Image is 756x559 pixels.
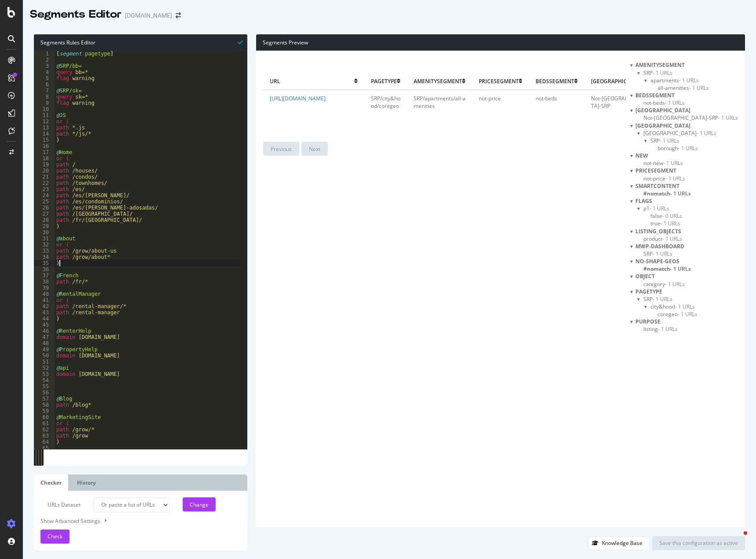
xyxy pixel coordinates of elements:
[643,265,691,272] span: Click to filter no-shape-geos on #nomatch
[34,340,55,346] div: 48
[657,144,698,152] span: Click to filter NYC on NYC/SRP/borough
[670,265,691,272] span: - 1 URLs
[34,285,55,291] div: 39
[635,318,661,325] span: purpose
[301,142,328,156] button: Next
[653,250,672,257] span: - 1 URLs
[34,316,55,322] div: 44
[34,162,55,168] div: 19
[34,414,55,420] div: 60
[70,474,103,491] a: History
[650,205,669,212] span: - 1 URLs
[34,63,55,69] div: 3
[34,390,55,396] div: 56
[414,77,462,85] span: AmenitySegment
[190,501,209,508] div: Change
[34,303,55,309] div: 42
[34,427,55,433] div: 62
[125,11,172,20] div: [DOMAIN_NAME]
[34,371,55,377] div: 53
[34,168,55,174] div: 20
[653,295,672,303] span: - 1 URLs
[602,539,642,547] div: Knowledge Base
[34,242,55,248] div: 32
[238,38,243,46] span: Syntax is valid
[635,61,685,69] span: AmenitySegment
[34,149,55,155] div: 17
[309,145,320,153] div: Next
[665,175,685,182] span: - 1 URLs
[34,180,55,186] div: 22
[591,77,645,85] span: [GEOGRAPHIC_DATA]
[34,155,55,162] div: 18
[34,365,55,371] div: 52
[34,192,55,199] div: 24
[48,533,62,540] span: Check
[34,377,55,383] div: 54
[635,288,662,295] span: pagetype
[34,125,55,131] div: 13
[659,539,738,547] div: Save this configuration as active
[34,81,55,88] div: 6
[34,322,55,328] div: 45
[479,95,501,102] span: not-price
[371,77,397,85] span: pagetype
[414,95,466,110] span: SRP/apartments/all-amenities
[643,129,716,137] span: Click to filter NYC on NYC and its children
[34,353,55,359] div: 50
[675,303,695,310] span: - 1 URLs
[635,152,648,159] span: New
[663,159,683,167] span: - 1 URLs
[643,99,685,107] span: Click to filter BedsSegment on not-beds
[635,257,679,265] span: no-shape-geos
[588,536,650,550] button: Knowledge Base
[256,34,745,51] div: Segments Preview
[34,211,55,217] div: 27
[34,328,55,334] div: 46
[34,497,87,512] label: URLs Dataset
[34,517,234,525] div: Show Advanced Settings
[643,295,672,303] span: Click to filter pagetype on SRP and its children
[650,220,680,227] span: Click to filter flags on p1/true
[34,291,55,297] div: 40
[635,92,675,99] span: BedsSegment
[270,77,354,85] span: url
[660,137,679,144] span: - 1 URLs
[34,118,55,125] div: 12
[643,235,682,243] span: Click to filter listing_objects on product
[34,439,55,445] div: 64
[34,297,55,303] div: 41
[176,12,181,18] div: arrow-right-arrow-left
[643,250,672,257] span: Click to filter mwp-dashboard on SRP
[34,279,55,285] div: 38
[661,220,680,227] span: - 1 URLs
[34,100,55,106] div: 9
[635,122,690,129] span: [GEOGRAPHIC_DATA]
[34,174,55,180] div: 21
[657,310,697,318] span: Click to filter pagetype on SRP/city&hood/coregeo
[643,280,685,288] span: Click to filter object on category
[726,529,747,550] iframe: Intercom live chat
[34,143,55,149] div: 16
[635,272,655,280] span: object
[652,536,745,550] button: Save this configuration as active
[678,310,697,318] span: - 1 URLs
[34,106,55,112] div: 10
[591,95,646,110] span: Not-[GEOGRAPHIC_DATA]-SRP
[34,474,68,491] a: Checker
[34,383,55,390] div: 55
[643,175,685,182] span: Click to filter PriceSegment on not-price
[183,497,216,511] button: Change
[662,235,682,243] span: - 1 URLs
[658,325,678,333] span: - 1 URLs
[665,99,685,107] span: - 1 URLs
[34,396,55,402] div: 57
[34,217,55,223] div: 28
[653,69,672,77] span: - 1 URLs
[34,346,55,353] div: 49
[643,205,669,212] span: Click to filter flags on p1 and its children
[34,186,55,192] div: 23
[34,69,55,75] div: 4
[34,51,55,57] div: 1
[34,34,247,51] div: Segments Rules Editor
